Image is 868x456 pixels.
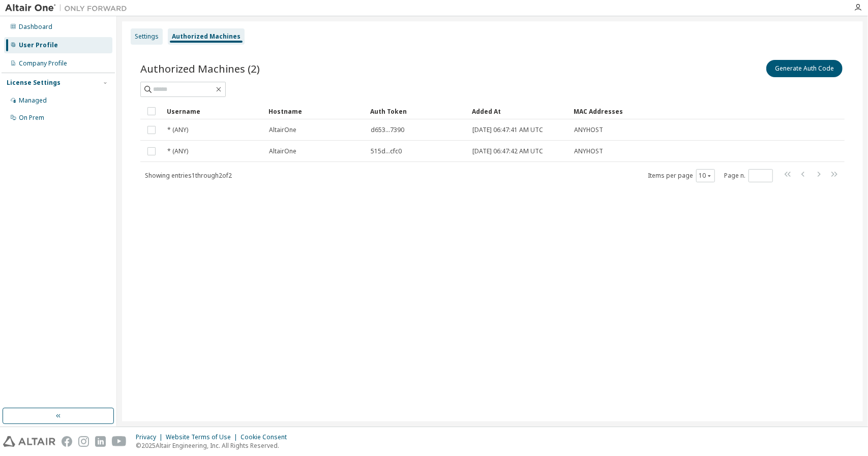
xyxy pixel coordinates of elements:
div: Auth Token [370,103,464,119]
span: Items per page [648,169,715,182]
div: On Prem [19,114,44,122]
div: Settings [135,32,159,41]
button: Generate Auth Code [766,60,843,77]
span: * (ANY) [167,147,188,155]
div: Hostname [268,103,362,119]
img: instagram.svg [78,436,89,447]
span: 515d...cfc0 [371,147,402,155]
span: ANYHOST [574,147,603,155]
div: Company Profile [19,59,67,68]
img: youtube.svg [112,436,127,447]
span: AltairOne [269,147,296,155]
div: Managed [19,96,47,105]
span: * (ANY) [167,126,188,134]
div: Website Terms of Use [166,433,241,441]
span: Authorized Machines (2) [140,61,260,76]
div: User Profile [19,41,58,49]
img: linkedin.svg [95,436,106,447]
div: Authorized Machines [172,32,241,41]
div: Privacy [136,433,166,441]
img: facebook.svg [62,436,72,447]
div: Username [167,103,260,119]
span: [DATE] 06:47:42 AM UTC [472,147,543,155]
span: [DATE] 06:47:41 AM UTC [472,126,543,134]
div: MAC Addresses [574,103,738,119]
img: altair_logo.svg [3,436,55,447]
button: 10 [699,172,712,180]
img: Altair One [5,3,132,13]
div: License Settings [7,79,61,87]
div: Added At [472,103,565,119]
span: Showing entries 1 through 2 of 2 [145,171,232,180]
span: Page n. [724,169,773,182]
div: Cookie Consent [241,433,293,441]
span: AltairOne [269,126,296,134]
span: ANYHOST [574,126,603,134]
span: d653...7390 [371,126,404,134]
p: © 2025 Altair Engineering, Inc. All Rights Reserved. [136,441,293,450]
div: Dashboard [19,23,52,31]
